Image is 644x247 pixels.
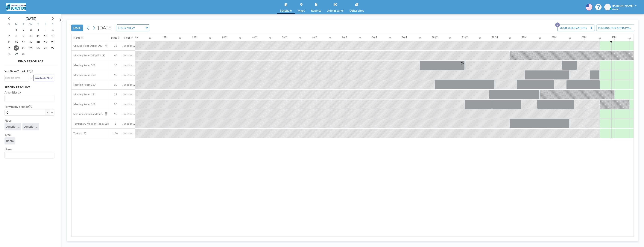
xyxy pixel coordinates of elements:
[4,105,32,109] label: How many people?
[24,125,37,128] span: Junction ...
[612,7,619,10] span: Admin
[21,27,26,33] span: Tuesday, September 2, 2025
[43,27,48,33] span: Friday, September 5, 2025
[50,27,55,33] span: Saturday, September 6, 2025
[462,36,468,38] div: 11AM
[50,109,54,116] button: +
[6,45,12,51] span: Sunday, September 21, 2025
[359,37,361,39] div: 30
[34,22,42,27] div: T
[612,4,633,7] span: [PERSON_NAME]
[557,25,595,31] button: YOUR RESERVATIONS5
[122,64,135,67] span: Junction ...
[109,44,122,47] span: 75
[252,36,257,38] div: 4AM
[5,22,13,27] div: S
[71,25,83,31] button: [DATE]
[612,36,616,38] div: 4PM
[327,9,344,12] span: Admin panel
[30,76,33,80] span: or
[149,37,151,39] div: 30
[43,39,48,45] span: Friday, September 19, 2025
[5,152,54,158] div: Search for option
[109,132,122,135] span: 150
[109,83,122,86] span: 10
[36,33,41,39] span: Thursday, September 11, 2025
[109,122,122,125] span: 1
[4,86,54,89] h3: Specify resource
[432,36,438,38] div: 10AM
[13,22,20,27] div: M
[50,45,55,51] span: Saturday, September 27, 2025
[72,132,82,135] span: Terrace
[402,36,407,38] div: 9AM
[4,133,11,137] label: Type
[4,119,11,122] label: Floor
[43,33,48,39] span: Friday, September 12, 2025
[122,83,135,86] span: Junction ...
[124,36,130,39] div: Floor
[239,37,241,39] div: 30
[299,37,301,39] div: 30
[73,36,80,39] div: Name
[109,54,122,57] span: 60
[342,36,347,38] div: 7AM
[449,37,451,39] div: 30
[5,153,52,157] input: Search for option
[122,54,135,57] span: Junction ...
[28,45,34,51] span: Wednesday, September 24, 2025
[298,9,305,12] span: Maps
[36,27,41,33] span: Thursday, September 4, 2025
[50,39,55,45] span: Saturday, September 20, 2025
[555,22,560,27] p: 5
[35,76,53,79] span: Available Now
[109,93,122,96] span: 25
[72,64,95,67] span: Meeting Room 052
[117,25,149,31] div: Search for option
[5,76,27,80] input: Search for option
[118,25,136,30] span: DAILY VIEW
[14,45,19,51] span: Monday, September 22, 2025
[311,9,321,12] span: Reports
[582,36,586,38] div: 3PM
[72,73,95,77] span: Meeting Room 053
[109,73,122,77] span: 10
[5,96,52,101] input: Search for option
[28,27,34,33] span: Wednesday, September 3, 2025
[282,36,287,38] div: 5AM
[36,45,41,51] span: Thursday, September 25, 2025
[192,36,197,38] div: 2AM
[569,37,571,39] div: 30
[122,112,135,116] span: Junction ...
[72,103,95,106] span: Meeting Room 152
[606,5,609,9] span: JL
[162,36,167,38] div: 1AM
[20,22,27,27] div: T
[6,139,14,143] span: Room
[122,93,135,96] span: Junction ...
[72,93,95,96] span: Meeting Room 151
[329,37,331,39] div: 30
[6,3,26,11] img: organization-logo
[492,36,498,38] div: 12PM
[26,16,36,21] div: [DATE]
[42,22,49,27] div: F
[27,22,35,27] div: W
[33,75,54,81] button: Available Now
[389,37,391,39] div: 30
[372,36,377,38] div: 8AM
[43,45,48,51] span: Friday, September 26, 2025
[50,33,55,39] span: Saturday, September 13, 2025
[599,37,601,39] div: 30
[136,25,143,30] input: Search for option
[5,75,29,81] div: Search for option
[122,132,135,135] span: Junction ...
[14,27,19,33] span: Monday, September 1, 2025
[5,95,54,102] div: Search for option
[419,37,421,39] div: 30
[479,37,481,39] div: 30
[21,45,26,51] span: Tuesday, September 23, 2025
[98,25,113,30] span: [DATE]
[6,125,19,128] span: Junction ...
[552,36,556,38] div: 2PM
